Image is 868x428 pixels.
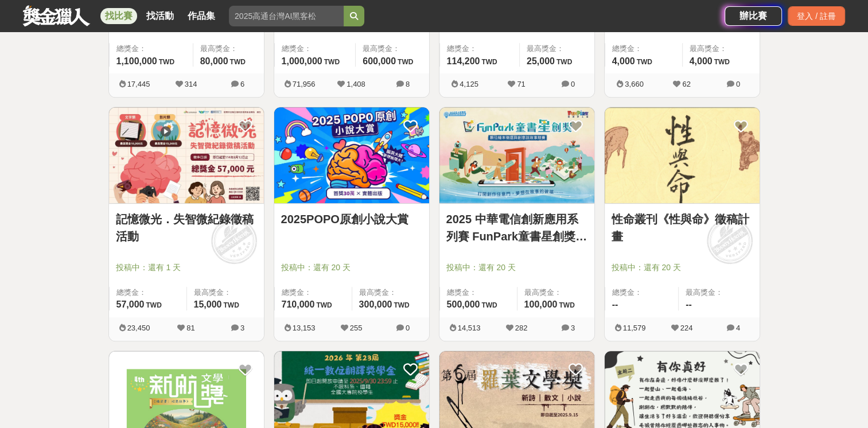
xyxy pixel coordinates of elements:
[359,287,422,298] span: 最高獎金：
[527,43,587,55] span: 最高獎金：
[725,6,782,26] a: 辦比賽
[714,58,730,66] span: TWD
[223,301,239,309] span: TWD
[460,80,478,88] span: 4,125
[293,324,316,332] span: 13,153
[282,299,315,309] span: 710,000
[359,299,392,309] span: 300,000
[625,80,644,88] span: 3,660
[481,301,497,309] span: TWD
[281,211,422,228] a: 2025POPO原創小說大賞
[347,80,365,88] span: 1,408
[324,58,340,66] span: TWD
[447,287,510,298] span: 總獎金：
[515,324,528,332] span: 282
[524,299,558,309] span: 100,000
[690,43,753,55] span: 最高獎金：
[398,58,413,66] span: TWD
[612,299,618,309] span: --
[447,299,480,309] span: 500,000
[186,324,194,332] span: 81
[116,262,257,274] span: 投稿中：還有 1 天
[281,262,422,274] span: 投稿中：還有 20 天
[571,324,575,332] span: 3
[116,287,180,298] span: 總獎金：
[559,301,574,309] span: TWD
[194,299,222,309] span: 15,000
[363,56,396,66] span: 600,000
[200,43,257,55] span: 最高獎金：
[446,262,587,274] span: 投稿中：還有 20 天
[556,58,572,66] span: TWD
[637,58,652,66] span: TWD
[363,43,422,55] span: 最高獎金：
[682,80,690,88] span: 62
[229,6,344,26] input: 2025高通台灣AI黑客松
[571,80,575,88] span: 0
[109,107,264,203] img: Cover Image
[274,107,429,203] img: Cover Image
[146,301,161,309] span: TWD
[185,80,197,88] span: 314
[282,287,345,298] span: 總獎金：
[142,8,178,24] a: 找活動
[293,80,316,88] span: 71,956
[481,58,497,66] span: TWD
[183,8,220,24] a: 作品集
[116,56,157,66] span: 1,100,000
[458,324,481,332] span: 14,513
[394,301,409,309] span: TWD
[127,80,150,88] span: 17,445
[612,211,753,245] a: 性命叢刊《性與命》徵稿計畫
[447,56,480,66] span: 114,200
[680,324,693,332] span: 224
[612,56,635,66] span: 4,000
[605,107,760,203] img: Cover Image
[612,43,675,55] span: 總獎金：
[406,80,410,88] span: 8
[686,299,692,309] span: --
[686,287,753,298] span: 最高獎金：
[447,43,512,55] span: 總獎金：
[100,8,137,24] a: 找比賽
[446,211,587,245] a: 2025 中華電信創新應用系列賽 FunPark童書星創獎 數位繪本徵選與創意說故事競賽
[690,56,713,66] span: 4,000
[524,287,587,298] span: 最高獎金：
[439,107,594,204] a: Cover Image
[612,262,753,274] span: 投稿中：還有 20 天
[736,324,740,332] span: 4
[527,56,555,66] span: 25,000
[240,80,244,88] span: 6
[159,58,174,66] span: TWD
[406,324,410,332] span: 0
[274,107,429,204] a: Cover Image
[350,324,363,332] span: 255
[116,299,145,309] span: 57,000
[517,80,525,88] span: 71
[230,58,246,66] span: TWD
[127,324,150,332] span: 23,450
[736,80,740,88] span: 0
[194,287,257,298] span: 最高獎金：
[200,56,228,66] span: 80,000
[439,107,594,203] img: Cover Image
[109,107,264,204] a: Cover Image
[605,107,760,204] a: Cover Image
[116,43,186,55] span: 總獎金：
[788,6,845,26] div: 登入 / 註冊
[612,287,672,298] span: 總獎金：
[116,211,257,245] a: 記憶微光．失智微紀錄徵稿活動
[623,324,646,332] span: 11,579
[240,324,244,332] span: 3
[282,43,349,55] span: 總獎金：
[282,56,322,66] span: 1,000,000
[316,301,332,309] span: TWD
